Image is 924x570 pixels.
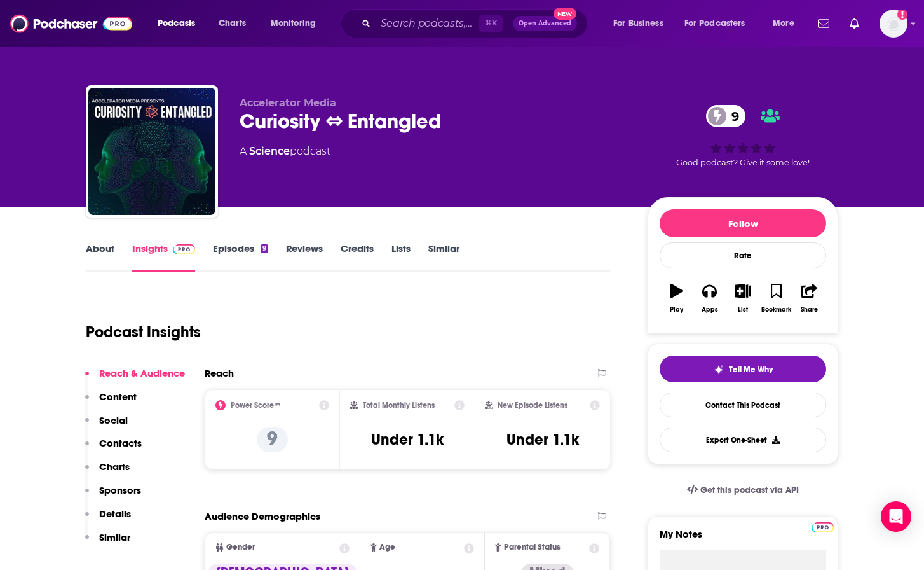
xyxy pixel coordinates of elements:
button: Apps [693,275,726,321]
p: Sponsors [99,484,141,496]
h1: Podcast Insights [86,323,201,342]
a: About [86,242,114,272]
h3: Under 1.1k [371,430,444,449]
div: Share [801,306,818,314]
a: Get this podcast via API [677,475,809,506]
h2: Total Monthly Listens [363,401,435,410]
button: Share [793,275,826,321]
button: Social [85,414,128,438]
button: tell me why sparkleTell Me Why [660,356,826,382]
svg: Add a profile image [897,10,907,20]
label: My Notes [660,528,826,550]
p: Social [99,414,128,426]
button: Bookmark [759,275,792,321]
div: 9 [261,244,268,253]
a: 9 [706,105,745,127]
span: Monitoring [271,15,316,32]
p: Charts [99,461,130,473]
button: open menu [764,13,810,34]
input: Search podcasts, credits, & more... [376,13,479,34]
h3: Under 1.1k [506,430,579,449]
div: List [738,306,748,314]
button: Follow [660,209,826,237]
span: Good podcast? Give it some love! [676,158,810,167]
button: Play [660,275,693,321]
span: Accelerator Media [240,97,336,109]
a: Science [249,145,290,157]
p: Content [99,391,137,403]
button: Reach & Audience [85,367,185,391]
button: open menu [262,13,332,34]
span: Get this podcast via API [700,485,799,496]
button: Show profile menu [880,10,907,38]
button: open menu [676,13,764,34]
span: Charts [219,15,246,32]
a: Pro website [812,520,834,532]
button: open menu [604,13,679,34]
span: Tell Me Why [729,365,773,375]
span: Age [379,543,395,552]
span: Gender [226,543,255,552]
p: Similar [99,531,130,543]
p: Details [99,508,131,520]
img: tell me why sparkle [714,365,724,375]
div: Apps [702,306,718,314]
button: Similar [85,531,130,555]
span: Logged in as tinajoell1 [880,10,907,38]
img: Curiosity ⇔ Entangled [88,88,215,215]
div: Search podcasts, credits, & more... [353,9,600,38]
p: Reach & Audience [99,367,185,379]
p: Contacts [99,437,142,449]
a: InsightsPodchaser Pro [132,242,195,272]
img: Podchaser Pro [173,244,195,254]
span: Open Advanced [519,20,571,27]
a: Show notifications dropdown [813,13,834,34]
a: Show notifications dropdown [845,13,864,34]
span: Podcasts [158,15,195,32]
span: 9 [719,105,745,127]
span: More [773,15,794,32]
span: Parental Status [504,543,561,552]
img: Podchaser Pro [812,522,834,532]
span: New [554,8,576,20]
button: Open AdvancedNew [513,16,577,31]
h2: Audience Demographics [205,510,320,522]
div: Rate [660,242,826,268]
a: Credits [341,242,374,272]
button: List [726,275,759,321]
div: 9Good podcast? Give it some love! [648,97,838,176]
span: For Podcasters [684,15,745,32]
h2: New Episode Listens [498,401,567,410]
h2: Reach [205,367,234,379]
h2: Power Score™ [231,401,280,410]
a: Lists [391,242,411,272]
div: Play [670,306,683,314]
button: Content [85,391,137,414]
button: open menu [149,13,212,34]
a: Charts [210,13,254,34]
button: Contacts [85,437,142,461]
a: Reviews [286,242,323,272]
button: Charts [85,461,130,484]
img: User Profile [880,10,907,38]
div: Bookmark [761,306,791,314]
button: Sponsors [85,484,141,508]
button: Export One-Sheet [660,427,826,452]
p: 9 [257,427,288,452]
button: Details [85,508,131,531]
div: Open Intercom Messenger [881,501,911,532]
a: Contact This Podcast [660,393,826,417]
a: Similar [428,242,459,272]
a: Episodes9 [213,242,268,272]
span: ⌘ K [479,15,503,32]
img: Podchaser - Follow, Share and Rate Podcasts [10,11,132,36]
div: A podcast [240,144,330,159]
span: For Business [613,15,663,32]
